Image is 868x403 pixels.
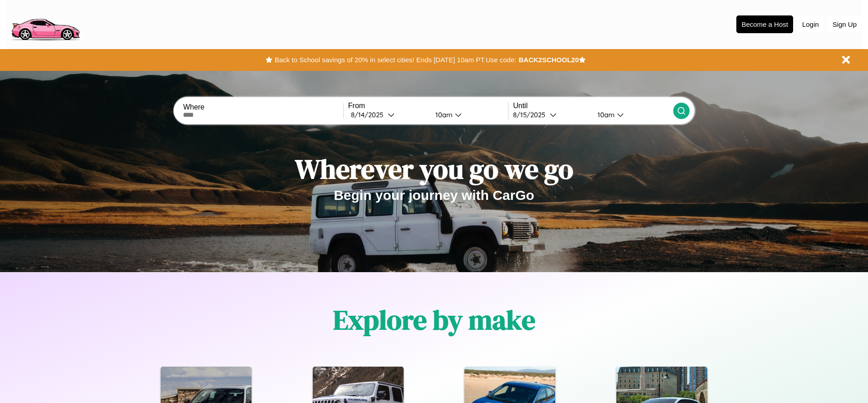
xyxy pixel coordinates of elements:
img: logo [7,5,84,43]
button: 10am [590,110,673,119]
label: Until [513,102,673,110]
button: 8/14/2025 [348,110,428,119]
button: Become a Host [736,15,793,33]
label: Where [183,103,343,111]
button: Sign Up [828,16,861,33]
div: 8 / 14 / 2025 [351,110,388,119]
button: Login [798,16,824,33]
button: 10am [428,110,508,119]
div: 8 / 15 / 2025 [513,110,550,119]
div: 10am [593,110,617,119]
h1: Explore by make [333,301,535,338]
button: Back to School savings of 20% in select cities! Ends [DATE] 10am PT.Use code: [272,54,518,66]
b: BACK2SCHOOL20 [518,56,579,64]
label: From [348,102,508,110]
div: 10am [431,110,455,119]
